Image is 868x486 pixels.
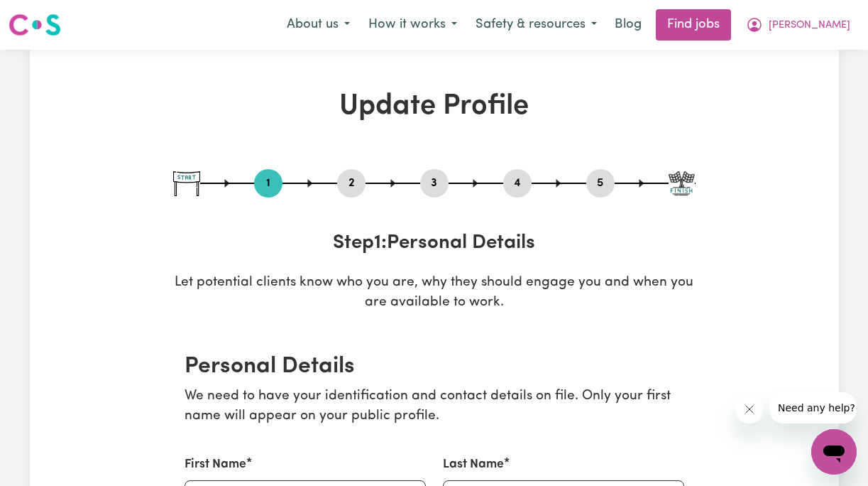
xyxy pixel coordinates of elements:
[359,10,466,40] button: How it works
[737,10,859,40] button: My Account
[185,353,684,380] h2: Personal Details
[185,455,246,474] label: First Name
[503,174,532,193] button: Go to step 4
[254,174,282,193] button: Go to step 1
[173,273,696,314] p: Let potential clients know who you are, why they should engage you and when you are available to ...
[735,395,764,423] iframe: Close message
[586,174,615,193] button: Go to step 5
[606,9,650,40] a: Blog
[656,9,731,40] a: Find jobs
[420,174,449,193] button: Go to step 3
[443,455,504,474] label: Last Name
[769,392,857,423] iframe: Message from company
[173,90,696,124] h1: Update Profile
[466,10,606,40] button: Safety & resources
[769,18,850,33] span: [PERSON_NAME]
[811,429,857,475] iframe: Button to launch messaging window
[173,232,696,256] h3: Step 1 : Personal Details
[337,174,366,193] button: Go to step 2
[278,10,359,40] button: About us
[9,12,61,38] img: Careseekers logo
[185,387,684,428] p: We need to have your identification and contact details on file. Only your first name will appear...
[9,9,61,41] a: Careseekers logo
